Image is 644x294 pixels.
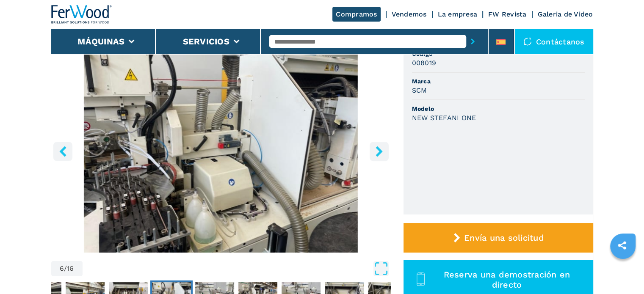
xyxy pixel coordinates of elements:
img: Canteadora Unilateral SCM NEW STEFANI ONE [51,47,391,253]
span: Reserva una demostración en directo [430,269,583,290]
div: Go to Slide 6 [51,47,391,253]
span: Marca [412,77,585,85]
img: Ferwood [51,5,112,24]
h3: SCM [412,85,427,95]
span: 6 [60,265,64,272]
span: Envía una solicitud [464,233,544,243]
button: Envía una solicitud [404,223,593,253]
button: Servicios [183,36,229,47]
button: Máquinas [77,36,124,47]
span: 16 [67,265,74,272]
iframe: Chat [608,256,638,288]
button: left-button [53,142,72,161]
h3: 008019 [412,58,437,68]
button: right-button [370,142,389,161]
a: Galeria de Video [538,10,593,18]
a: Compramos [332,7,380,22]
div: Contáctanos [515,29,593,54]
h3: NEW STEFANI ONE [412,113,476,123]
a: La empresa [438,10,478,18]
a: Vendemos [392,10,427,18]
span: Modelo [412,104,585,113]
a: FW Revista [488,10,527,18]
a: sharethis [611,235,633,256]
button: submit-button [466,32,479,51]
button: Open Fullscreen [85,261,389,276]
img: Contáctanos [523,37,532,46]
span: / [64,265,67,272]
